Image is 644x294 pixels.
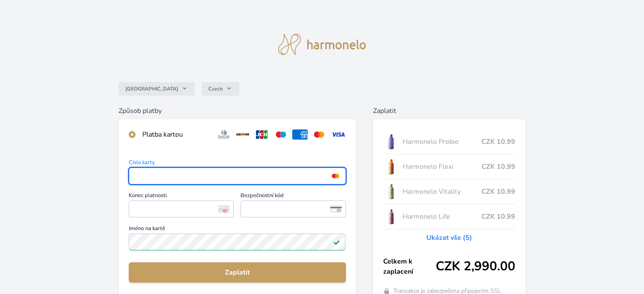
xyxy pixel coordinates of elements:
[129,193,234,201] span: Konec platnosti
[481,162,515,172] span: CZK 10.99
[481,212,515,222] span: CZK 10.99
[436,259,515,274] span: CZK 2,990.00
[133,203,230,215] iframe: Iframe pro datum vypršení platnosti
[383,156,399,177] img: CLEAN_FLEXI_se_stinem_x-hi_(1)-lo.jpg
[481,137,515,147] span: CZK 10.99
[402,137,481,147] span: Harmonelo Probio
[208,85,223,92] span: Czech
[330,129,346,140] img: visa.svg
[135,267,339,278] span: Zaplatit
[311,129,327,140] img: mc.svg
[218,205,229,213] img: Konec platnosti
[373,106,525,116] h6: Zaplatit
[119,106,356,116] h6: Způsob platby
[383,256,436,277] span: Celkem k zaplacení
[119,82,195,96] button: [GEOGRAPHIC_DATA]
[244,203,342,215] iframe: Iframe pro bezpečnostní kód
[383,131,399,152] img: CLEAN_PROBIO_se_stinem_x-lo.jpg
[129,160,345,168] span: Číslo karty
[273,129,289,140] img: maestro.svg
[129,234,345,250] input: Jméno na kartěPlatné pole
[402,187,481,197] span: Harmonelo Vitality
[129,226,345,234] span: Jméno na kartě
[240,193,345,201] span: Bezpečnostní kód
[254,129,270,140] img: jcb.svg
[202,82,239,96] button: Czech
[383,181,399,202] img: CLEAN_VITALITY_se_stinem_x-lo.jpg
[426,233,472,243] a: Ukázat vše (5)
[129,262,345,283] button: Zaplatit
[402,212,481,222] span: Harmonelo Life
[278,34,366,55] img: logo.svg
[235,129,251,140] img: discover.svg
[133,170,342,182] iframe: Iframe pro číslo karty
[142,129,209,140] div: Platba kartou
[481,187,515,197] span: CZK 10.99
[216,129,232,140] img: diners.svg
[125,85,178,92] span: [GEOGRAPHIC_DATA]
[333,239,340,245] img: Platné pole
[383,206,399,227] img: CLEAN_LIFE_se_stinem_x-lo.jpg
[292,129,308,140] img: amex.svg
[402,162,481,172] span: Harmonelo Flexi
[330,172,341,180] img: mc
